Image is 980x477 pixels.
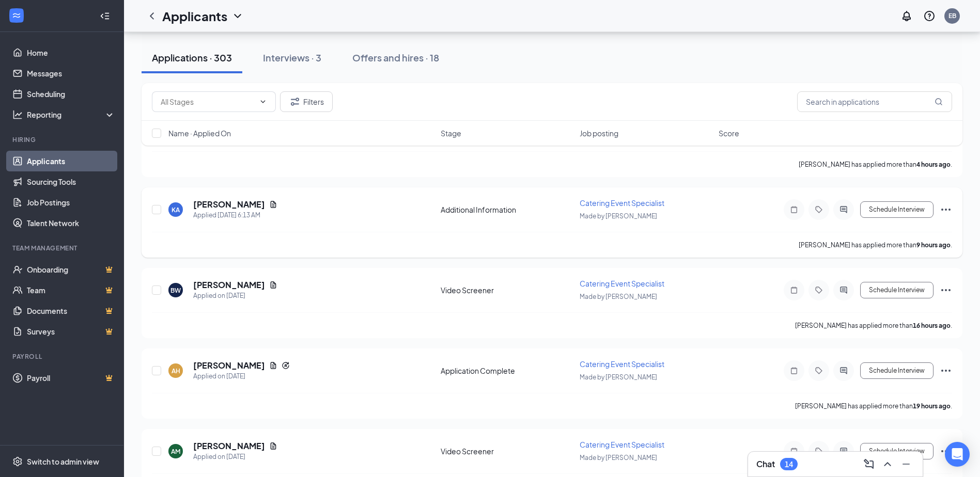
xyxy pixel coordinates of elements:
div: Application Complete [441,365,573,376]
div: 14 [785,460,793,469]
svg: ActiveChat [837,367,850,375]
span: Job posting [580,128,618,138]
div: KA [172,205,180,214]
div: Additional Information [441,204,573,215]
span: Made by [PERSON_NAME] [580,212,657,220]
div: Video Screener [441,446,573,456]
svg: Note [788,286,800,294]
div: Applied on [DATE] [193,452,277,462]
a: Sourcing Tools [27,171,115,192]
b: 9 hours ago [916,241,951,249]
span: Name · Applied On [168,128,231,138]
div: Offers and hires · 18 [352,51,439,64]
button: Schedule Interview [860,282,934,298]
span: Catering Event Specialist [580,279,664,288]
span: Score [719,128,739,138]
button: Schedule Interview [860,443,934,459]
svg: ActiveChat [837,447,850,455]
svg: Settings [12,456,23,467]
a: Talent Network [27,213,115,233]
svg: Filter [289,96,301,108]
button: Minimize [898,456,914,472]
a: SurveysCrown [27,321,115,342]
a: Job Postings [27,192,115,213]
span: Catering Event Specialist [580,198,664,208]
input: All Stages [161,96,255,107]
div: AM [171,447,180,456]
div: Open Intercom Messenger [945,442,970,467]
h5: [PERSON_NAME] [193,279,265,291]
h1: Applicants [162,7,227,25]
h5: [PERSON_NAME] [193,360,265,371]
svg: Document [269,442,277,450]
a: DocumentsCrown [27,300,115,321]
h3: Chat [756,458,775,470]
span: Made by [PERSON_NAME] [580,293,657,300]
button: Schedule Interview [860,201,934,218]
span: Made by [PERSON_NAME] [580,454,657,462]
svg: Analysis [12,109,23,120]
a: TeamCrown [27,280,115,300]
div: Switch to admin view [27,456,99,467]
div: Applied on [DATE] [193,371,290,381]
p: [PERSON_NAME] has applied more than . [795,402,952,410]
div: Interviews · 3 [263,51,321,64]
svg: Ellipses [940,364,952,377]
div: AH [172,367,180,375]
span: Stage [441,128,461,138]
svg: Ellipses [940,203,952,216]
a: Messages [27,63,115,84]
div: Team Management [12,244,113,252]
b: 16 hours ago [913,322,951,329]
button: ChevronUp [879,456,896,472]
span: Made by [PERSON_NAME] [580,373,657,381]
span: Catering Event Specialist [580,440,664,449]
svg: Note [788,205,800,214]
svg: ActiveChat [837,286,850,294]
div: BW [170,286,181,295]
svg: Tag [813,286,825,294]
div: Applied on [DATE] [193,291,277,301]
svg: ChevronDown [231,10,244,22]
svg: Note [788,447,800,455]
svg: ChevronLeft [146,10,158,22]
button: Schedule Interview [860,362,934,379]
svg: Document [269,281,277,289]
h5: [PERSON_NAME] [193,440,265,452]
svg: Tag [813,367,825,375]
svg: MagnifyingGlass [935,98,943,106]
svg: ChevronDown [259,98,267,106]
svg: Minimize [900,458,912,470]
button: ComposeMessage [861,456,877,472]
svg: Tag [813,205,825,214]
svg: QuestionInfo [923,10,936,22]
h5: [PERSON_NAME] [193,199,265,210]
div: Applications · 303 [152,51,232,64]
svg: Collapse [100,11,110,21]
p: [PERSON_NAME] has applied more than . [795,321,952,330]
p: [PERSON_NAME] has applied more than . [799,241,952,249]
div: Hiring [12,135,113,144]
b: 19 hours ago [913,402,951,410]
button: Filter Filters [280,91,333,112]
a: Home [27,42,115,63]
div: Payroll [12,352,113,361]
svg: Note [788,367,800,375]
svg: Notifications [900,10,913,22]
svg: Document [269,361,277,370]
div: Reporting [27,109,116,120]
b: 4 hours ago [916,161,951,168]
p: [PERSON_NAME] has applied more than . [799,160,952,169]
a: PayrollCrown [27,368,115,388]
span: Catering Event Specialist [580,359,664,369]
svg: Document [269,200,277,209]
a: Scheduling [27,84,115,104]
div: Applied [DATE] 6:13 AM [193,210,277,220]
svg: Reapply [282,361,290,370]
div: EB [948,11,956,20]
input: Search in applications [797,91,952,112]
svg: ChevronUp [881,458,894,470]
svg: ComposeMessage [863,458,875,470]
a: Applicants [27,151,115,171]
